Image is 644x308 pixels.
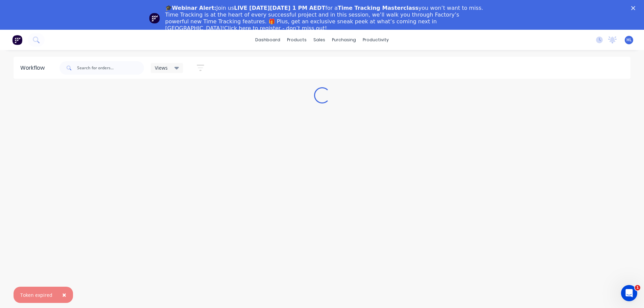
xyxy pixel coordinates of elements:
[626,37,632,43] span: HL
[165,5,216,11] b: 🎓Webinar Alert:
[20,291,52,299] div: Token expired
[149,13,160,24] img: Profile image for Team
[621,285,637,301] iframe: Intercom live chat
[338,5,419,11] b: Time Tracking Masterclass
[329,35,359,45] div: purchasing
[224,25,327,31] a: Click here to register - don’t miss out!
[310,35,329,45] div: sales
[55,287,73,303] button: Close
[359,35,392,45] div: productivity
[234,5,325,11] b: LIVE [DATE][DATE] 1 PM AEDT
[635,285,640,290] span: 1
[155,64,168,71] span: Views
[77,61,144,75] input: Search for orders...
[165,5,484,32] div: Join us for a you won’t want to miss. Time Tracking is at the heart of every successful project a...
[252,35,284,45] a: dashboard
[284,35,310,45] div: products
[631,6,638,10] div: Close
[20,64,48,72] div: Workflow
[12,35,22,45] img: Factory
[62,290,66,300] span: ×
